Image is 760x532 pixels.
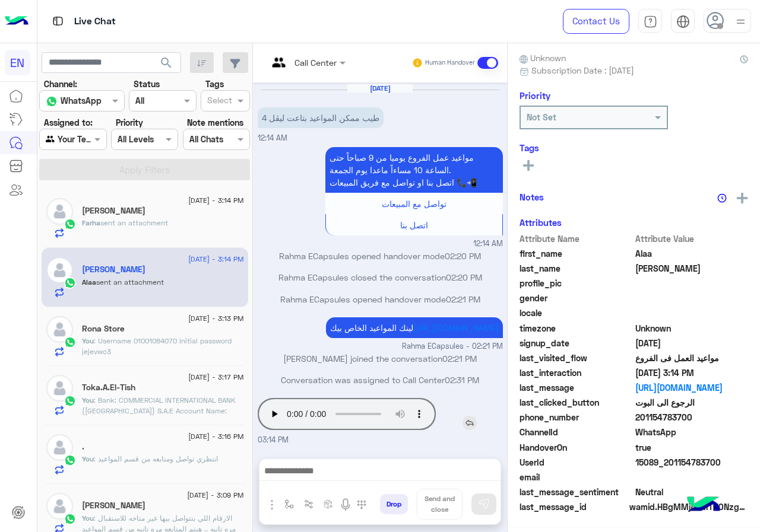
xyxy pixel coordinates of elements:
span: ChannelId [520,426,633,438]
span: [DATE] - 3:14 PM [188,195,243,206]
span: اتصل بنا [400,220,428,230]
span: 201154783700 [635,411,749,423]
label: Priority [116,116,143,129]
img: defaultAdmin.png [46,257,73,283]
span: last_visited_flow [520,352,633,364]
img: defaultAdmin.png [46,198,73,225]
div: Select [205,94,232,109]
span: 02:21 PM [442,353,477,364]
img: WhatsApp [64,277,76,289]
img: tab [50,14,65,28]
span: HandoverOn [520,441,633,454]
img: send message [478,498,490,510]
p: 13/8/2025, 12:14 AM [258,107,384,128]
span: Bank: COMMERCIAL INTERNATIONAL BANK (EGYPT) S.A.E Account Name: ENGLISH CAPSULES COMPANY Account ... [82,396,242,458]
img: defaultAdmin.png [46,375,73,402]
span: Username 01001084070 Initial password jejevwc3 [82,336,232,356]
span: You [82,514,94,523]
span: last_message_sentiment [520,486,633,498]
span: last_interaction [520,367,633,379]
img: defaultAdmin.png [46,316,73,343]
span: 12:14 AM [258,133,287,142]
img: Trigger scenario [304,499,313,509]
span: 2 [635,426,749,438]
span: Attribute Name [520,232,633,245]
span: last_message [520,381,633,394]
h5: Rona Store [82,324,125,334]
a: Contact Us [563,9,629,34]
span: انتظري تواصل ومتابعه من قسم المواعيد [94,454,218,463]
span: last_clicked_button [520,396,633,409]
img: send voice note [338,498,353,512]
p: Live Chat [74,14,116,30]
span: [DATE] - 3:09 PM [187,490,243,501]
img: WhatsApp [64,336,76,348]
span: Attribute Value [635,232,749,245]
span: Alaa [635,247,749,260]
span: sent an attachment [96,278,164,286]
span: locale [520,307,633,319]
img: WhatsApp [64,218,76,230]
img: Logo [5,9,28,34]
label: Tags [205,78,224,90]
span: 02:31 PM [445,375,479,385]
img: reply [463,416,477,430]
span: مواعيد العمل فى الفروع [635,352,749,364]
p: Conversation was assigned to Call Center [258,374,503,386]
h6: Notes [520,192,544,202]
span: null [635,292,749,304]
img: hulul-logo.png [683,485,724,526]
span: Subscription Date : [DATE] [531,64,634,77]
span: 2025-08-11T17:09:03.933Z [635,337,749,349]
span: search [159,56,173,70]
a: tab [638,9,662,34]
button: Apply Filters [39,159,250,180]
label: Status [134,78,160,90]
span: null [635,471,749,483]
h5: . [82,442,84,452]
span: timezone [520,322,633,335]
span: phone_number [520,411,633,423]
h5: 𝓐𝓵𝓲 Mohamed [82,501,145,511]
span: profile_pic [520,277,633,289]
span: تواصل مع المبيعات [382,199,446,209]
h6: Priority [520,90,550,101]
h6: Attributes [520,217,562,228]
span: 15089_201154783700 [635,456,749,469]
span: 0 [635,486,749,498]
h6: [DATE] [347,84,413,93]
h5: Alaa mohamed [82,265,145,275]
label: Assigned to: [44,116,93,129]
div: EN [5,50,30,75]
span: gender [520,292,633,304]
audio: Your browser does not support the audio tag. [258,398,436,430]
span: last_name [520,262,633,275]
span: null [635,307,749,319]
a: [URL][DOMAIN_NAME] [635,381,749,394]
button: Trigger scenario [299,495,319,514]
span: first_name [520,247,633,260]
p: Rahma ECapsules opened handover mode [258,250,503,262]
img: tab [644,15,657,28]
h5: Toka.A.El-Tish [82,383,135,393]
img: create order [324,499,333,509]
span: لينك المواعيد الخاص بيك [330,323,413,333]
p: Rahma ECapsules opened handover mode [258,293,503,305]
span: 02:21 PM [446,294,480,304]
span: signup_date [520,337,633,349]
span: 12:14 AM [473,238,503,250]
span: mohamed [635,262,749,275]
span: Rahma ECapsules - 02:21 PM [402,341,503,352]
span: [DATE] - 3:13 PM [188,313,243,324]
span: 02:20 PM [445,251,481,261]
img: select flow [284,499,294,509]
span: 2025-08-13T12:14:26.947Z [635,367,749,379]
img: defaultAdmin.png [46,493,73,520]
span: 03:14 PM [258,435,289,444]
img: WhatsApp [64,395,76,407]
span: [DATE] - 3:14 PM [188,254,243,265]
span: last_message_id [520,501,627,513]
button: search [152,52,181,78]
h6: Tags [520,142,748,153]
span: الرجوع الى البوت [635,396,749,409]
